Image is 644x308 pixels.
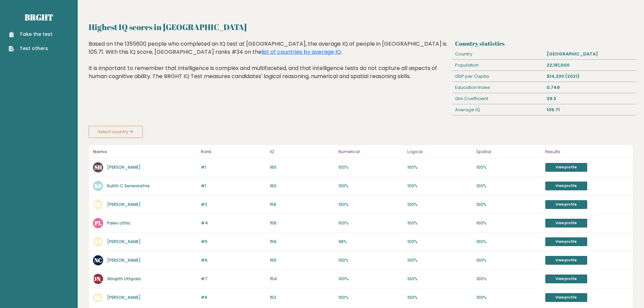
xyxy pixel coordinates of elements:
[338,148,403,156] p: Numerical
[201,148,266,156] p: Rank
[201,183,266,189] p: #1
[201,294,266,301] p: #8
[544,49,636,60] div: [GEOGRAPHIC_DATA]
[407,294,472,301] p: 100%
[107,257,141,263] a: [PERSON_NAME]
[545,182,587,190] a: View profile
[107,239,141,244] a: [PERSON_NAME]
[452,49,544,60] div: Country
[75,275,121,283] text: [PERSON_NAME]
[455,40,633,47] h3: Country statistics
[338,257,403,263] p: 100%
[545,256,587,265] a: View profile
[545,163,587,172] a: View profile
[545,200,587,209] a: View profile
[545,293,587,302] a: View profile
[201,202,266,208] p: #3
[270,239,335,245] p: 156
[452,71,544,82] div: GDP per Capita
[107,202,141,207] a: [PERSON_NAME]
[407,148,472,156] p: Logical
[476,220,541,226] p: 100%
[270,220,335,226] p: 156
[89,40,450,91] div: Based on the 1355600 people who completed an IQ test at [GEOGRAPHIC_DATA], the average IQ of peop...
[544,60,636,71] div: 22,181,000
[25,12,53,23] a: Brght
[476,183,541,189] p: 100%
[338,164,403,170] p: 100%
[270,164,335,170] p: 160
[270,202,335,208] p: 158
[94,238,102,245] text: AA
[94,293,102,301] text: KC
[407,164,472,170] p: 100%
[476,148,541,156] p: Spatial
[407,202,472,208] p: 100%
[338,220,403,226] p: 100%
[544,82,636,93] div: 0.749
[107,183,150,189] a: Kulith C Seneviratne
[89,21,633,33] h2: Highest IQ scores in [GEOGRAPHIC_DATA]
[201,164,266,170] p: #1
[9,31,52,38] a: Take the test
[407,183,472,189] p: 100%
[476,202,541,208] p: 100%
[95,182,102,190] text: KS
[107,220,130,226] a: Paleo Lithic
[338,294,403,301] p: 100%
[201,257,266,263] p: #6
[338,276,403,282] p: 100%
[338,202,403,208] p: 100%
[407,239,472,245] p: 100%
[201,220,266,226] p: #4
[94,256,102,264] text: NC
[9,45,52,52] a: Test others
[452,82,544,93] div: Education Index
[107,294,141,300] a: [PERSON_NAME]
[270,183,335,189] p: 160
[544,93,636,104] div: 39.3
[94,200,102,208] text: KC
[476,276,541,282] p: 100%
[89,126,143,138] button: Select country
[262,48,341,56] a: list of countries by average IQ
[544,104,636,115] div: 105.71
[201,276,266,282] p: #7
[270,148,335,156] p: IQ
[452,93,544,104] div: Gini Coefficient
[545,237,587,246] a: View profile
[476,257,541,263] p: 100%
[452,60,544,71] div: Population
[93,149,107,155] b: Name
[452,104,544,115] div: Average IQ
[544,71,636,82] div: $14,230 (2021)
[476,239,541,245] p: 100%
[407,220,472,226] p: 100%
[107,164,141,170] a: [PERSON_NAME]
[338,183,403,189] p: 100%
[476,164,541,170] p: 100%
[270,276,335,282] p: 154
[407,257,472,263] p: 100%
[476,294,541,301] p: 100%
[545,275,587,283] a: View profile
[270,257,335,263] p: 155
[94,219,102,227] text: PL
[338,239,403,245] p: 98%
[545,148,629,156] p: Results
[201,239,266,245] p: #5
[107,276,141,282] a: Wirajith Uthpala
[270,294,335,301] p: 153
[407,276,472,282] p: 100%
[94,163,102,171] text: SH
[545,219,587,228] a: View profile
